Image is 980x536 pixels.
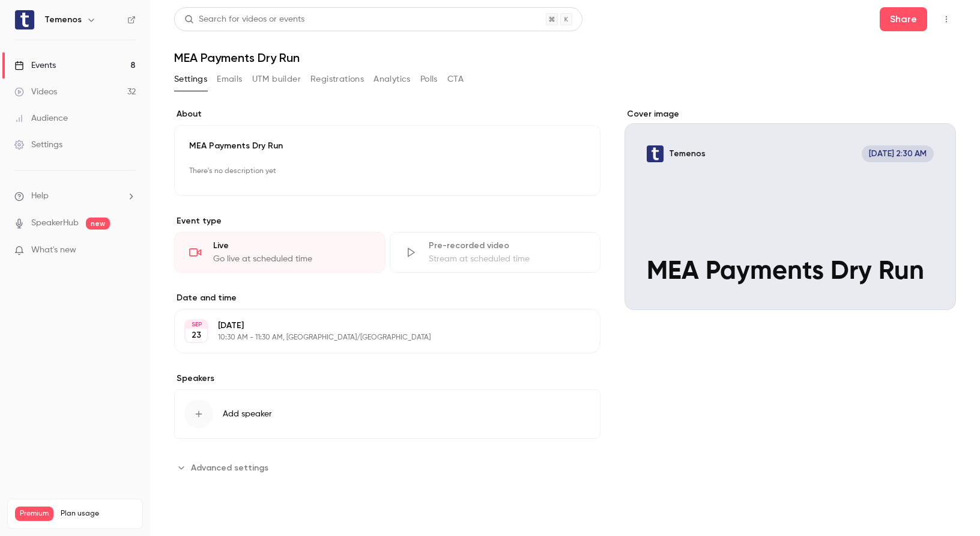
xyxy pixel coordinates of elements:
button: Settings [174,70,207,89]
div: LiveGo live at scheduled time [174,232,385,273]
div: Audience [14,112,68,124]
p: MEA Payments Dry Run [189,140,585,152]
div: Pre-recorded video [429,240,585,252]
div: SEP [186,320,207,329]
div: Stream at scheduled time [429,253,585,265]
p: Event type [174,215,600,227]
button: CTA [447,70,464,89]
div: Videos [14,86,57,98]
p: [DATE] [218,320,537,332]
label: Speakers [174,373,600,385]
div: Events [14,59,56,72]
p: 10:30 AM - 11:30 AM, [GEOGRAPHIC_DATA]/[GEOGRAPHIC_DATA] [218,333,537,343]
a: SpeakerHub [31,217,79,230]
button: Polls [420,70,438,89]
button: UTM builder [252,70,301,89]
iframe: Noticeable Trigger [121,245,136,256]
img: Temenos [15,10,34,29]
h6: Temenos [44,14,82,26]
button: Registrations [310,70,364,89]
div: Go live at scheduled time [213,253,370,265]
button: Emails [217,70,242,89]
p: 23 [192,329,201,341]
h1: MEA Payments Dry Run [174,50,956,65]
span: Premium [15,507,53,521]
label: Cover image [625,108,956,120]
p: There's no description yet [189,162,585,181]
span: new [86,218,110,230]
span: What's new [31,244,76,257]
button: Share [880,7,927,31]
button: Add speaker [174,389,600,439]
span: Advanced settings [191,461,268,474]
div: Pre-recorded videoStream at scheduled time [390,232,600,273]
section: Cover image [625,108,956,310]
section: Advanced settings [174,458,600,477]
div: Search for videos or events [184,13,304,26]
div: Live [213,240,370,252]
button: Advanced settings [174,458,276,477]
li: help-dropdown-opener [14,190,136,203]
span: Help [31,190,49,203]
label: About [174,108,600,120]
span: Add speaker [223,408,272,420]
div: Settings [14,139,62,151]
button: Analytics [374,70,411,89]
label: Date and time [174,292,600,304]
span: Plan usage [61,509,135,519]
